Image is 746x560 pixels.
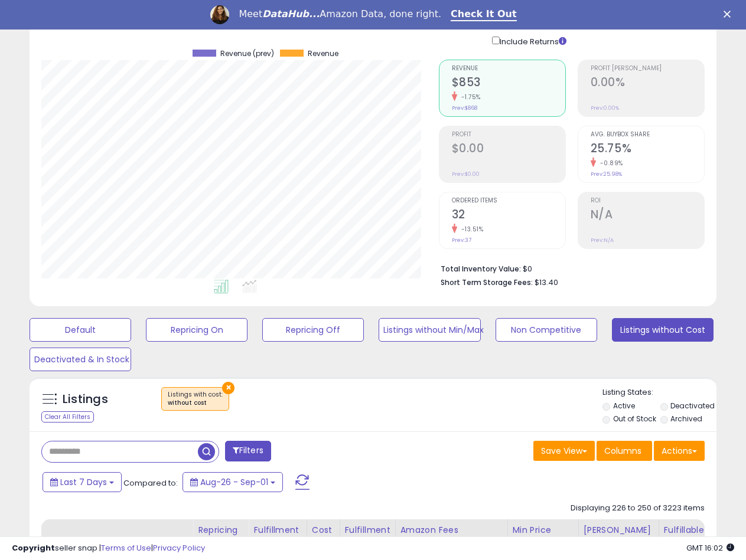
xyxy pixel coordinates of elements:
[345,524,390,549] div: Fulfillment Cost
[483,34,581,48] div: Include Returns
[496,318,597,342] button: Non Competitive
[664,524,705,549] div: Fulfillable Quantity
[441,264,521,274] b: Total Inventory Value:
[308,50,338,58] span: Revenue
[239,8,441,20] div: Meet Amazon Data, done right.
[312,524,335,536] div: Cost
[591,237,614,244] small: Prev: N/A
[457,93,481,101] small: -1.75%
[4,524,188,536] div: Title
[451,8,517,21] a: Check It Out
[168,399,223,407] div: without cost
[452,132,565,138] span: Profit
[591,104,619,112] small: Prev: 0.00%
[612,318,714,342] button: Listings without Cost
[591,208,704,224] h2: N/A
[571,503,705,514] div: Displaying 226 to 250 of 3223 items
[198,524,243,536] div: Repricing
[168,390,223,408] span: Listings with cost :
[153,542,205,554] a: Privacy Policy
[591,142,704,158] h2: 25.75%
[183,472,283,492] button: Aug-26 - Sep-01
[262,8,320,19] i: DataHub...
[591,76,704,91] h2: 0.00%
[123,477,178,489] span: Compared to:
[452,237,471,244] small: Prev: 37
[379,318,480,342] button: Listings without Min/Max
[30,348,131,371] button: Deactivated & In Stock
[220,50,274,58] span: Revenue (prev)
[670,414,702,424] label: Archived
[596,159,623,168] small: -0.89%
[584,524,654,536] div: [PERSON_NAME]
[12,542,55,554] strong: Copyright
[441,261,696,275] li: $0
[452,104,477,112] small: Prev: $868
[63,391,108,408] h5: Listings
[60,476,107,488] span: Last 7 Days
[12,543,205,554] div: seller snap | |
[452,171,480,178] small: Prev: $0.00
[513,524,574,536] div: Min Price
[604,445,641,457] span: Columns
[613,414,656,424] label: Out of Stock
[670,401,715,411] label: Deactivated
[452,142,565,158] h2: $0.00
[654,441,705,461] button: Actions
[591,198,704,204] span: ROI
[591,66,704,72] span: Profit [PERSON_NAME]
[597,441,652,461] button: Columns
[613,401,635,411] label: Active
[200,476,268,488] span: Aug-26 - Sep-01
[253,524,301,536] div: Fulfillment
[43,472,122,492] button: Last 7 Days
[41,411,94,423] div: Clear All Filters
[225,441,271,461] button: Filters
[146,318,247,342] button: Repricing On
[533,441,595,461] button: Save View
[591,132,704,138] span: Avg. Buybox Share
[441,277,533,287] b: Short Term Storage Fees:
[452,198,565,204] span: Ordered Items
[400,524,503,536] div: Amazon Fees
[210,5,229,24] img: Profile image for Georgie
[101,542,151,554] a: Terms of Use
[452,208,565,224] h2: 32
[457,225,484,234] small: -13.51%
[602,387,716,398] p: Listing States:
[724,11,735,18] div: Close
[452,66,565,72] span: Revenue
[30,318,131,342] button: Default
[262,318,364,342] button: Repricing Off
[535,277,558,288] span: $13.40
[591,171,622,178] small: Prev: 25.98%
[686,542,734,554] span: 2025-09-9 16:02 GMT
[222,382,234,394] button: ×
[452,76,565,91] h2: $853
